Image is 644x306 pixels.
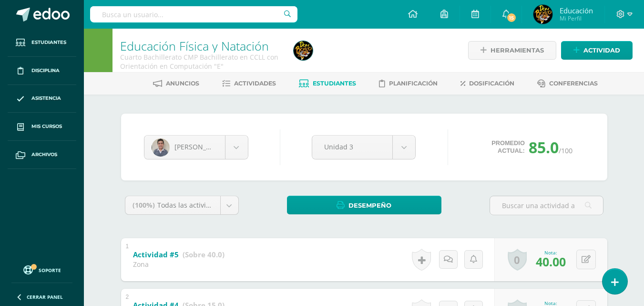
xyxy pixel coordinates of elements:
[157,200,276,210] span: Todas las actividades de esta unidad
[174,142,228,151] span: [PERSON_NAME]
[11,263,72,276] a: Soporte
[133,250,179,259] b: Actividad #5
[8,141,76,169] a: Archivos
[31,95,61,102] span: Asistencia
[125,196,238,214] a: (100%)Todas las actividades de esta unidad
[39,267,61,274] span: Soporte
[299,76,356,91] a: Estudiantes
[468,41,556,60] a: Herramientas
[144,136,248,159] a: [PERSON_NAME]
[234,80,276,87] span: Actividades
[469,80,514,87] span: Dosificación
[560,14,593,22] span: Mi Perfil
[533,5,552,24] img: e848a06d305063da6e408c2e705eb510.png
[559,146,572,155] span: /100
[537,76,598,91] a: Conferencias
[549,80,598,87] span: Conferencias
[90,6,297,22] input: Busca un usuario...
[583,42,620,59] span: Actividad
[222,76,276,91] a: Actividades
[8,113,76,141] a: Mis cursos
[536,253,566,270] span: 40.00
[324,136,380,158] span: Unidad 3
[133,247,225,263] a: Actividad #5 (Sobre 40.0)
[460,76,514,91] a: Dosificación
[561,41,633,60] a: Actividad
[120,39,282,53] h1: Educación Física y Natación
[312,136,415,159] a: Unidad 3
[313,80,356,87] span: Estudiantes
[166,80,199,87] span: Anuncios
[491,42,544,59] span: Herramientas
[506,12,517,23] span: 15
[379,76,438,91] a: Planificación
[294,41,313,60] img: e848a06d305063da6e408c2e705eb510.png
[8,57,76,85] a: Disciplina
[490,196,603,215] input: Buscar una actividad aquí...
[8,29,76,57] a: Estudiantes
[183,250,225,259] strong: (Sobre 40.0)
[536,249,566,256] div: Nota:
[31,67,60,74] span: Disciplina
[287,196,441,214] a: Desempeño
[31,151,57,158] span: Archivos
[8,85,76,113] a: Asistencia
[133,260,225,269] div: Zona
[560,6,593,15] span: Educación
[153,76,199,91] a: Anuncios
[491,139,525,155] span: Promedio actual:
[31,123,62,130] span: Mis cursos
[389,80,438,87] span: Planificación
[120,38,269,54] a: Educación Física y Natación
[120,53,282,71] div: Cuarto Bachillerato CMP Bachillerato en CCLL con Orientación en Computación 'E'
[508,249,527,271] a: 0
[529,137,559,158] span: 85.0
[348,197,391,214] span: Desempeño
[133,200,155,210] span: (100%)
[27,294,63,300] span: Cerrar panel
[31,39,66,46] span: Estudiantes
[152,138,170,157] img: 932dbf90876b54aa3975ed854b94a9fe.png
